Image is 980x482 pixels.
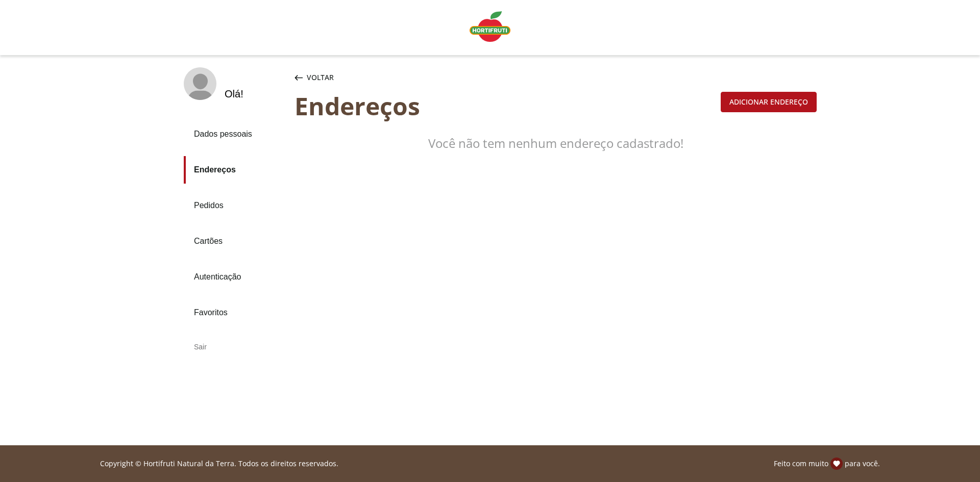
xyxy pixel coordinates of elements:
a: Cartões [184,227,286,255]
div: Olá ! [225,88,243,100]
button: Voltar [292,67,336,88]
a: Endereços [184,156,286,184]
a: Adicionar endereço [721,95,817,107]
p: Copyright © Hortifruti Natural da Terra. Todos os direitos reservados. [100,459,338,469]
div: Sair [184,335,286,359]
img: amor [830,458,843,470]
a: Logo [465,7,514,48]
a: Dados pessoais [184,120,286,148]
div: Adicionar endereço [721,92,816,112]
span: Você não tem nenhum endereço cadastrado! [428,135,683,151]
img: Logo [470,11,510,42]
span: Voltar [307,72,334,83]
a: Autenticação [184,263,286,291]
button: Adicionar endereço [721,92,817,112]
div: Linha de sessão [4,458,976,470]
div: Endereços [295,92,717,120]
a: Pedidos [184,192,286,219]
p: Feito com muito para você. [774,458,880,470]
a: Favoritos [184,299,286,326]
